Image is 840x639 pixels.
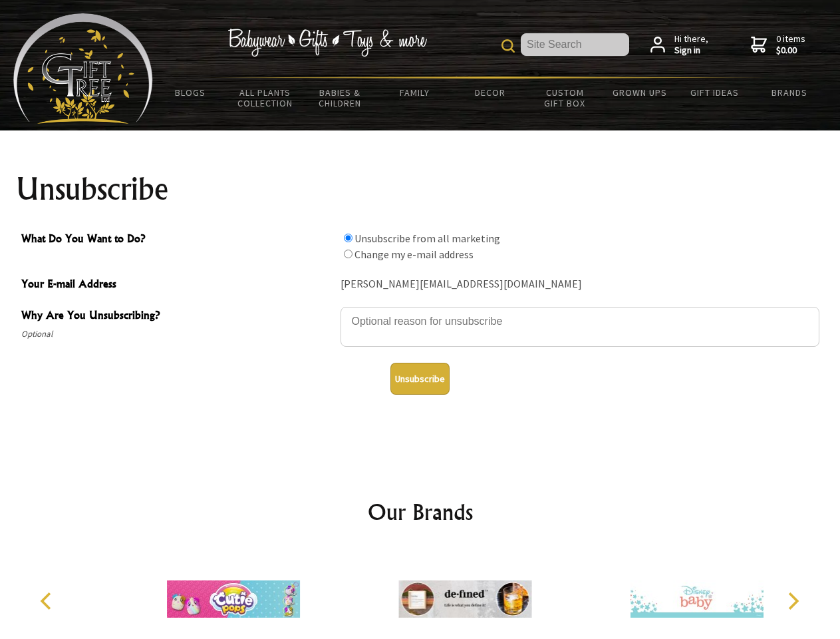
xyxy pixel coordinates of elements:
[16,173,825,205] h1: Unsubscribe
[21,307,334,326] span: Why Are You Unsubscribing?
[776,33,805,57] span: 0 items
[602,79,677,106] a: Grown Ups
[751,33,805,57] a: 0 items$0.00
[390,363,450,395] button: Unsubscribe
[521,33,629,56] input: Site Search
[650,33,708,57] a: Hi there,Sign in
[527,79,603,117] a: Custom Gift Box
[27,496,814,528] h2: Our Brands
[228,79,303,117] a: All Plants Collection
[776,45,805,57] strong: $0.00
[344,250,352,258] input: What Do You Want to Do?
[153,79,228,106] a: BLOGS
[674,45,708,57] strong: Sign in
[354,248,474,261] label: Change my e-mail address
[378,79,453,106] a: Family
[303,79,378,117] a: Babies & Children
[21,276,334,295] span: Your E-mail Address
[21,326,334,342] span: Optional
[677,79,752,106] a: Gift Ideas
[33,586,63,616] button: Previous
[501,39,515,53] img: product search
[341,274,819,295] div: [PERSON_NAME][EMAIL_ADDRESS][DOMAIN_NAME]
[752,79,827,106] a: Brands
[227,29,427,57] img: Babywear - Gifts - Toys & more
[452,79,527,106] a: Decor
[13,13,153,124] img: Babyware - Gifts - Toys and more...
[21,230,334,250] span: What Do You Want to Do?
[778,586,807,616] button: Next
[341,307,819,347] textarea: Why Are You Unsubscribing?
[344,234,352,242] input: What Do You Want to Do?
[674,33,708,57] span: Hi there,
[354,232,500,245] label: Unsubscribe from all marketing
